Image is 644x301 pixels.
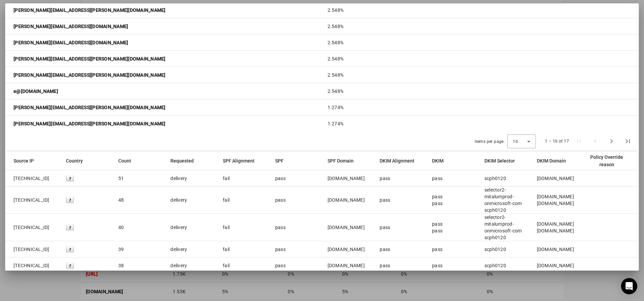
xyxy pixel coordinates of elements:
div: Source IP [14,157,34,165]
div: DKIM Domain [537,157,566,165]
div: scph0120 [484,246,506,253]
strong: [PERSON_NAME][EMAIL_ADDRESS][PERSON_NAME][DOMAIN_NAME] [14,55,166,62]
mat-cell: 39 [113,241,165,257]
div: [DOMAIN_NAME] [537,262,574,269]
mat-cell: pass [374,214,427,241]
div: [DOMAIN_NAME] [328,262,365,269]
strong: [PERSON_NAME][EMAIL_ADDRESS][PERSON_NAME][DOMAIN_NAME] [14,104,166,111]
button: Last page [620,133,636,149]
div: [DOMAIN_NAME] [537,200,574,207]
span: [TECHNICAL_ID] [14,197,49,203]
button: Next page [603,133,620,149]
div: pass [275,197,286,203]
div: pass [275,224,286,231]
mat-cell: fail [217,214,270,241]
span: [TECHNICAL_ID] [14,262,49,269]
div: Requested [170,157,194,165]
div: DKIM Selector [484,157,515,165]
img: blank.gif [66,245,74,253]
mat-cell: pass [374,186,427,214]
div: Source IP [14,157,40,165]
div: [DOMAIN_NAME] [537,221,574,227]
div: [DOMAIN_NAME] [328,246,365,253]
mat-cell: 40 [113,214,165,241]
div: Country [66,157,89,165]
div: [DOMAIN_NAME] [328,175,365,182]
mat-cell: 2.548% [322,34,639,51]
mat-cell: 2.548% [322,51,639,67]
div: SPF Alignment [223,157,261,165]
mat-cell: 48 [113,186,165,214]
div: SPF Domain [328,157,360,165]
div: pass [432,193,443,200]
mat-cell: delivery [165,241,217,257]
div: pass [432,246,443,253]
div: pass [275,262,286,269]
div: Policy Override reason [589,153,624,168]
span: 10 [513,139,518,144]
mat-cell: fail [217,170,270,186]
div: scph0120 [484,207,526,214]
div: DKIM Selector [484,157,521,165]
div: scph0120 [484,234,526,241]
mat-cell: fail [217,241,270,257]
div: SPF [275,157,290,165]
div: SPF Domain [328,157,354,165]
div: Requested [170,157,200,165]
mat-cell: delivery [165,257,217,274]
img: blank.gif [66,174,74,182]
div: Open Intercom Messenger [621,278,637,294]
strong: [PERSON_NAME][EMAIL_ADDRESS][PERSON_NAME][DOMAIN_NAME] [14,120,166,127]
span: [TECHNICAL_ID] [14,246,49,253]
div: [DOMAIN_NAME] [537,193,574,200]
div: pass [432,227,443,234]
mat-cell: 1.274% [322,99,639,116]
mat-cell: 38 [113,257,165,274]
div: DKIM [432,157,450,165]
div: pass [432,262,443,269]
div: Country [66,157,83,165]
div: DKIM Alignment [380,157,421,165]
strong: [PERSON_NAME][EMAIL_ADDRESS][PERSON_NAME][DOMAIN_NAME] [14,7,166,14]
div: SPF Alignment [223,157,255,165]
div: scph0120 [484,262,506,269]
img: blank.gif [66,223,74,231]
div: [DOMAIN_NAME] [537,175,574,182]
mat-cell: fail [217,257,270,274]
span: [TECHNICAL_ID] [14,175,49,182]
strong: [PERSON_NAME][EMAIL_ADDRESS][DOMAIN_NAME] [14,23,128,30]
div: pass [275,175,286,182]
div: DKIM [432,157,444,165]
img: blank.gif [66,196,74,204]
div: Items per page: [475,138,505,145]
mat-cell: pass [374,257,427,274]
strong: [PERSON_NAME][EMAIL_ADDRESS][PERSON_NAME][DOMAIN_NAME] [14,72,166,78]
div: DKIM Alignment [380,157,414,165]
mat-cell: delivery [165,214,217,241]
div: pass [432,221,443,227]
mat-cell: delivery [165,170,217,186]
div: Count [118,157,137,165]
mat-cell: 2.548% [322,2,639,18]
div: selector2-mitalumprod-onmicrosoft-com [484,214,526,234]
mat-cell: pass [374,170,427,186]
mat-cell: fail [217,186,270,214]
div: Count [118,157,131,165]
mat-cell: 2.548% [322,67,639,83]
div: scph0120 [484,175,506,182]
div: [DOMAIN_NAME] [328,224,365,231]
div: [DOMAIN_NAME] [537,227,574,234]
strong: [PERSON_NAME][EMAIL_ADDRESS][DOMAIN_NAME] [14,39,128,46]
mat-cell: 2.548% [322,83,639,99]
mat-cell: 1.274% [322,116,639,132]
div: pass [432,200,443,207]
div: pass [275,246,286,253]
mat-cell: 51 [113,170,165,186]
mat-cell: 2.548% [322,18,639,34]
div: [DOMAIN_NAME] [537,246,574,253]
div: selector2-mitalumprod-onmicrosoft-com [484,186,526,207]
div: 1 – 10 of 17 [545,138,569,145]
div: [DOMAIN_NAME] [328,197,365,203]
span: [TECHNICAL_ID] [14,224,49,231]
div: pass [432,175,443,182]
